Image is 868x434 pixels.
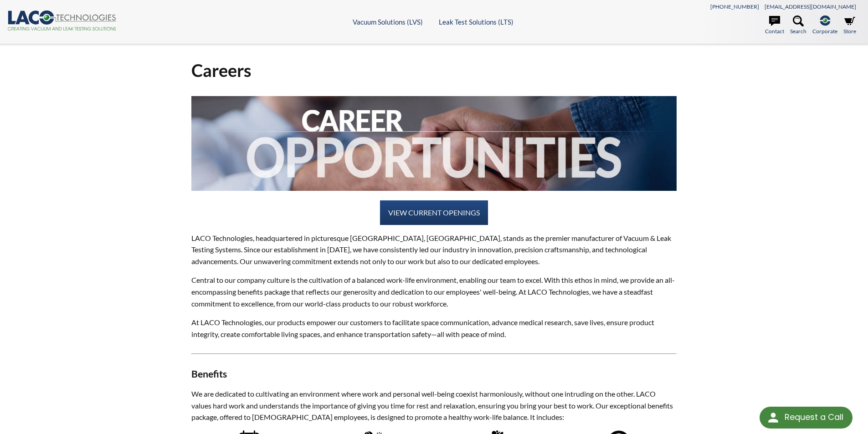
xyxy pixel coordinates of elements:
a: Search [790,15,806,36]
p: At LACO Technologies, our products empower our customers to facilitate space communication, advan... [191,317,677,340]
a: Leak Test Solutions (LTS) [439,18,514,26]
a: [EMAIL_ADDRESS][DOMAIN_NAME] [765,3,856,10]
img: 2024-Career-Opportunities.jpg [191,96,677,191]
a: Vacuum Solutions (LVS) [353,18,423,26]
a: Contact [765,15,784,36]
span: Corporate [812,27,837,36]
a: VIEW CURRENT OPENINGS [380,200,488,225]
h1: Careers [191,59,677,82]
a: [PHONE_NUMBER] [710,3,759,10]
div: Request a Call [785,407,843,428]
div: Request a Call [760,407,853,429]
h3: Benefits [191,368,677,381]
p: Central to our company culture is the cultivation of a balanced work-life environment, enabling o... [191,274,677,309]
img: round button [766,410,781,425]
a: Store [843,15,856,36]
p: LACO Technologies, headquartered in picturesque [GEOGRAPHIC_DATA], [GEOGRAPHIC_DATA], stands as t... [191,232,677,267]
p: We are dedicated to cultivating an environment where work and personal well-being coexist harmoni... [191,388,677,423]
